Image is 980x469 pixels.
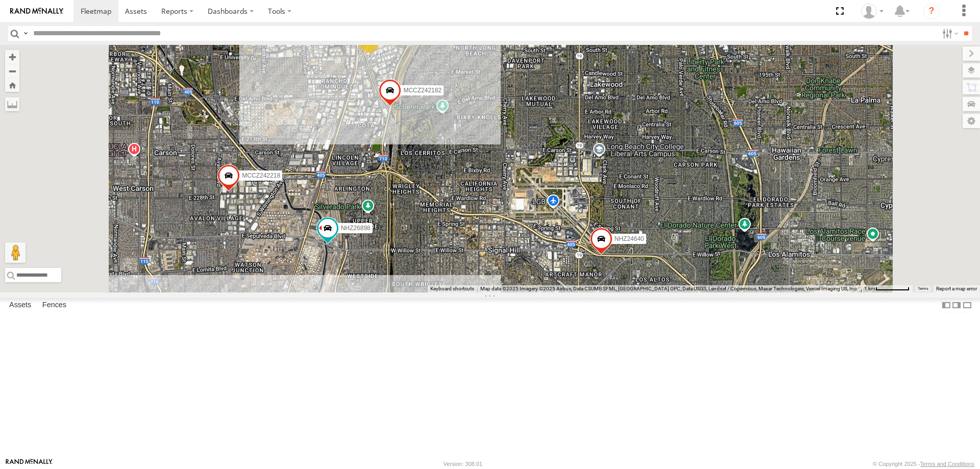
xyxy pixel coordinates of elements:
[21,26,30,41] label: Search Query
[864,286,875,291] span: 1 km
[938,26,960,41] label: Search Filter Options
[936,286,977,291] a: Report a map error
[341,225,371,232] span: NHZ26898
[242,172,280,179] span: MCCZ242218
[403,87,442,94] span: MCCZ242182
[923,3,940,19] i: ?
[480,286,858,291] span: Map data ©2025 Imagery ©2025 Airbus, Data CSUMB SFML, [GEOGRAPHIC_DATA] OPC, Data USGS, Landsat /...
[444,461,482,467] div: Version: 308.01
[5,242,26,263] button: Drag Pegman onto the map to open Street View
[963,114,980,128] label: Map Settings
[4,298,36,312] label: Assets
[6,459,53,469] a: Visit our Website
[5,97,19,111] label: Measure
[5,64,19,78] button: Zoom out
[861,285,913,292] button: Map Scale: 1 km per 63 pixels
[951,298,962,313] label: Dock Summary Table to the Right
[873,461,974,467] div: © Copyright 2025 -
[10,8,63,15] img: rand-logo.svg
[359,33,379,53] div: 125
[962,298,972,313] label: Hide Summary Table
[430,285,474,292] button: Keyboard shortcuts
[857,4,887,19] div: Zulema McIntosch
[941,298,951,313] label: Dock Summary Table to the Left
[918,287,928,291] a: Terms (opens in new tab)
[615,235,644,242] span: NHZ24640
[920,461,974,467] a: Terms and Conditions
[37,298,71,312] label: Fences
[5,50,19,64] button: Zoom in
[5,78,19,92] button: Zoom Home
